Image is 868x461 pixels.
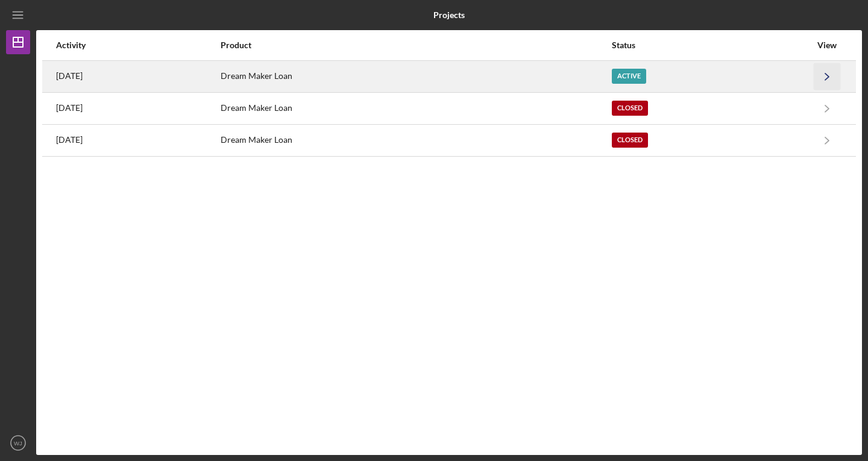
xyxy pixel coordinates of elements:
time: 2024-11-16 21:14 [56,103,83,113]
b: Projects [433,10,465,20]
div: Closed [612,101,648,116]
div: Status [612,40,811,50]
button: WJ [6,431,30,455]
time: 2025-08-07 19:21 [56,71,83,81]
div: View [812,40,842,50]
div: Closed [612,133,648,148]
div: Active [612,69,646,84]
div: Activity [56,40,219,50]
div: Dream Maker Loan [221,93,610,124]
div: Dream Maker Loan [221,125,610,155]
time: 2023-11-30 01:02 [56,135,83,145]
text: WJ [14,440,22,447]
div: Dream Maker Loan [221,61,610,92]
div: Product [221,40,610,50]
